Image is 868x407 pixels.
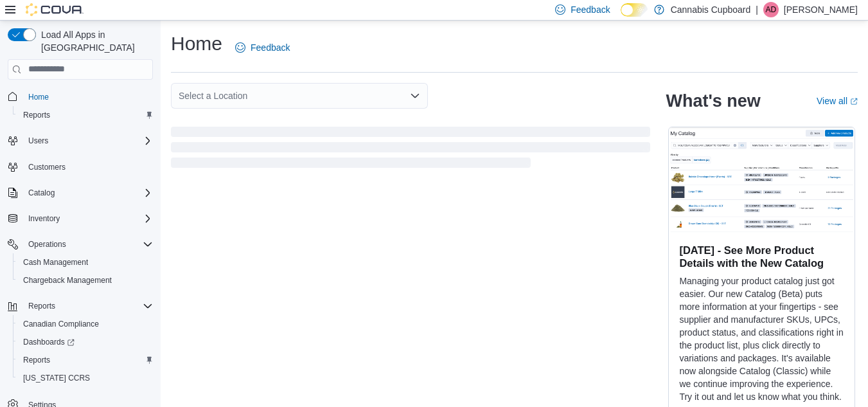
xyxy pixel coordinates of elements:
span: Chargeback Management [18,273,153,288]
button: Catalog [23,185,60,201]
span: Catalog [23,185,153,201]
span: Dark Mode [621,17,621,17]
svg: External link [850,98,858,105]
img: Cova [26,3,84,16]
button: Inventory [23,211,65,226]
h3: [DATE] - See More Product Details with the New Catalog [679,244,844,269]
span: Reports [18,352,153,368]
button: Home [3,87,158,106]
span: Operations [28,239,66,249]
span: Reports [28,301,55,311]
span: Operations [23,237,153,252]
button: Customers [3,158,158,176]
span: Canadian Compliance [18,316,153,332]
span: Users [23,133,153,149]
span: Home [28,92,49,102]
span: Feedback [571,3,610,16]
span: Cash Management [18,255,153,270]
span: Users [28,136,48,146]
span: Reports [23,110,50,120]
button: Canadian Compliance [13,315,158,333]
a: Dashboards [18,334,80,350]
a: Home [23,89,54,105]
a: Cash Management [18,255,93,270]
a: View allExternal link [817,96,858,106]
p: Cannabis Cupboard [671,2,751,17]
a: Dashboards [13,333,158,351]
p: Managing your product catalog just got easier. Our new Catalog (Beta) puts more information at yo... [679,275,844,403]
span: Reports [23,355,50,365]
button: Catalog [3,184,158,202]
a: Canadian Compliance [18,316,104,332]
button: Operations [23,237,71,252]
button: Reports [13,351,158,369]
span: Reports [18,107,153,123]
button: Reports [23,298,60,314]
button: Reports [13,106,158,124]
button: Inventory [3,210,158,228]
a: Reports [18,352,55,368]
span: AD [766,2,777,17]
button: Reports [3,297,158,315]
span: Cash Management [23,257,88,267]
span: Feedback [251,41,290,54]
a: Chargeback Management [18,273,117,288]
a: Reports [18,107,55,123]
div: Adam Dirani [763,2,779,17]
span: Dashboards [18,334,153,350]
span: [US_STATE] CCRS [23,373,90,383]
button: [US_STATE] CCRS [13,369,158,387]
span: Inventory [28,213,60,224]
span: Customers [28,162,66,172]
span: Dashboards [23,337,75,347]
span: Catalog [28,188,55,198]
span: Loading [171,129,650,170]
button: Cash Management [13,253,158,271]
h1: Home [171,31,222,57]
button: Users [3,132,158,150]
span: Customers [23,159,153,175]
button: Users [23,133,53,149]
button: Open list of options [410,91,420,101]
a: Feedback [230,35,295,60]
span: Washington CCRS [18,370,153,386]
a: Customers [23,159,71,175]
input: Dark Mode [621,3,648,17]
span: Reports [23,298,153,314]
span: Load All Apps in [GEOGRAPHIC_DATA] [36,28,153,54]
span: Inventory [23,211,153,226]
button: Chargeback Management [13,271,158,289]
p: | [756,2,758,17]
a: [US_STATE] CCRS [18,370,95,386]
h2: What's new [666,91,760,111]
span: Canadian Compliance [23,319,99,329]
span: Chargeback Management [23,275,112,285]
button: Operations [3,235,158,253]
span: Home [23,89,153,105]
p: [PERSON_NAME] [784,2,858,17]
